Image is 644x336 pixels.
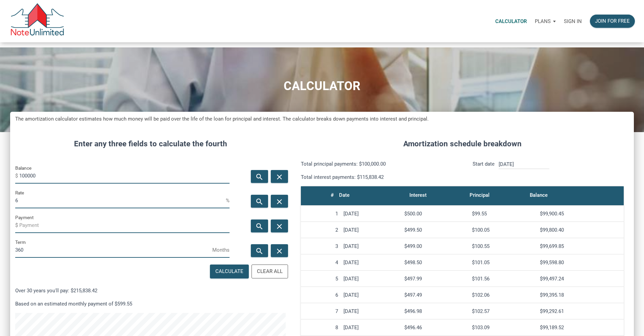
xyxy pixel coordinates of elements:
[343,308,399,314] div: [DATE]
[343,211,399,217] div: [DATE]
[15,287,286,295] p: Over 30 years you'll pay: $215,838.42
[540,227,621,233] div: $99,800.40
[540,308,621,314] div: $99,292.61
[276,247,284,255] i: close
[560,10,586,32] a: Sign in
[409,190,427,200] div: Interest
[472,211,534,217] div: $99.55
[404,259,467,266] div: $498.50
[404,211,467,217] div: $500.00
[301,173,457,181] p: Total interest payments: $115,838.42
[304,243,338,249] div: 3
[255,247,263,255] i: search
[251,195,268,208] button: search
[404,243,467,249] div: $499.00
[343,292,399,298] div: [DATE]
[215,268,243,275] div: Calculate
[301,160,457,168] p: Total principal payments: $100,000.00
[304,276,338,282] div: 5
[15,300,286,308] p: Based on an estimated monthly payment of $599.55
[331,190,334,200] div: #
[595,17,630,25] div: Join for free
[19,168,230,184] input: Balance
[304,259,338,266] div: 4
[472,259,534,266] div: $101.05
[495,18,527,24] p: Calculator
[255,197,263,206] i: search
[15,170,19,181] span: $
[276,222,284,230] i: close
[491,10,531,32] a: Calculator
[404,227,467,233] div: $499.50
[15,164,31,172] label: Balance
[404,276,467,282] div: $497.99
[540,276,621,282] div: $99,497.24
[257,268,283,275] div: Clear All
[212,245,230,255] span: Months
[540,243,621,249] div: $99,699.85
[564,18,582,24] p: Sign in
[472,243,534,249] div: $100.55
[535,18,551,24] p: Plans
[404,324,467,331] div: $496.46
[15,220,19,231] span: $
[343,243,399,249] div: [DATE]
[271,244,288,257] button: close
[10,3,65,39] img: NoteUnlimited
[252,265,288,278] button: Clear All
[271,219,288,232] button: close
[15,189,24,197] label: Rate
[255,172,263,181] i: search
[304,308,338,314] div: 7
[473,160,495,181] p: Start date
[251,219,268,232] button: search
[210,265,249,278] button: Calculate
[15,238,26,246] label: Term
[339,190,350,200] div: Date
[343,324,399,331] div: [DATE]
[586,10,639,32] a: Join for free
[404,292,467,298] div: $497.49
[15,243,212,258] input: Term
[540,211,621,217] div: $99,900.45
[19,218,230,233] input: Payment
[343,259,399,266] div: [DATE]
[5,79,639,93] h1: CALCULATOR
[472,227,534,233] div: $100.05
[255,222,263,230] i: search
[304,292,338,298] div: 6
[472,324,534,331] div: $103.09
[304,211,338,217] div: 1
[251,170,268,183] button: search
[296,138,629,150] h4: Amortization schedule breakdown
[530,190,548,200] div: Balance
[472,308,534,314] div: $102.57
[540,259,621,266] div: $99,598.80
[276,197,284,206] i: close
[470,190,490,200] div: Principal
[590,15,635,28] button: Join for free
[15,138,286,150] h4: Enter any three fields to calculate the fourth
[343,276,399,282] div: [DATE]
[472,292,534,298] div: $102.06
[540,324,621,331] div: $99,189.52
[276,172,284,181] i: close
[343,227,399,233] div: [DATE]
[226,195,230,206] span: %
[15,115,629,123] h5: The amortization calculator estimates how much money will be paid over the life of the loan for p...
[304,227,338,233] div: 2
[540,292,621,298] div: $99,395.18
[15,193,226,208] input: Rate
[472,276,534,282] div: $101.56
[531,10,560,32] a: Plans
[271,170,288,183] button: close
[251,244,268,257] button: search
[404,308,467,314] div: $496.98
[304,324,338,331] div: 8
[531,11,560,31] button: Plans
[15,213,33,222] label: Payment
[271,195,288,208] button: close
